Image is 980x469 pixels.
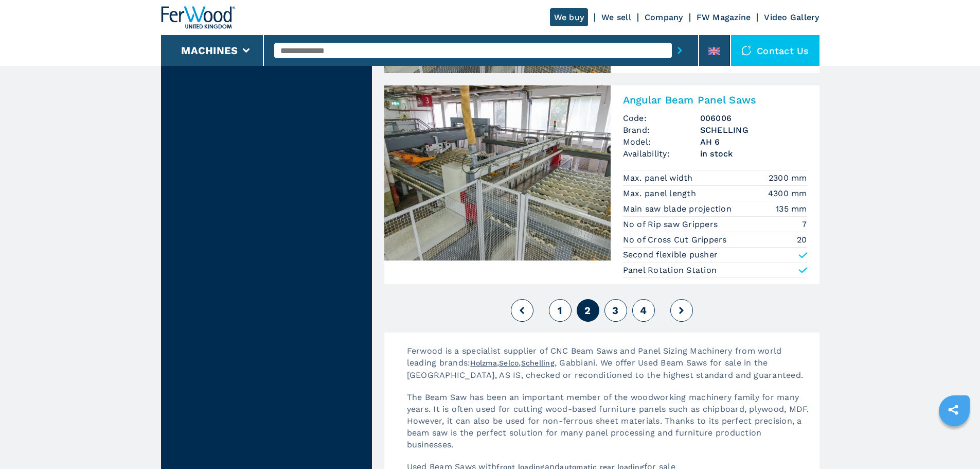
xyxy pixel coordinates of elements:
p: Second flexible pusher [623,249,718,260]
button: submit-button [672,39,688,62]
h3: 006006 [700,112,807,124]
h3: SCHELLING [700,124,807,136]
p: The Beam Saw has been an important member of the woodworking machinery family for many years. It ... [397,391,819,461]
a: We sell [601,12,631,22]
p: No of Rip saw Grippers [623,219,721,230]
span: Code: [623,112,700,124]
img: Contact us [741,45,752,56]
em: 20 [797,234,807,246]
p: Panel Rotation Station [623,265,717,276]
button: 4 [632,299,655,322]
iframe: Chat [936,423,972,461]
a: sharethis [940,397,966,423]
h2: Angular Beam Panel Saws [623,94,807,106]
button: Machines [181,44,238,57]
p: Max. panel length [623,188,699,199]
a: Schelling [521,359,555,367]
button: 1 [549,299,572,322]
h3: AH 6 [700,136,807,148]
a: Angular Beam Panel Saws SCHELLING AH 6Angular Beam Panel SawsCode:006006Brand:SCHELLINGModel:AH 6... [384,85,819,284]
a: Holzma [470,359,497,367]
span: Brand: [623,124,700,136]
a: Video Gallery [764,12,819,22]
p: Max. panel width [623,172,696,184]
span: 3 [612,304,618,317]
span: Availability: [623,148,700,160]
em: 7 [802,218,807,230]
p: Main saw blade projection [623,203,735,215]
a: We buy [550,8,589,26]
p: Ferwood is a specialist supplier of CNC Beam Saws and Panel Sizing Machinery from world leading b... [397,345,819,391]
button: 2 [577,299,599,322]
span: 1 [558,304,562,317]
span: 2 [584,304,591,317]
em: 135 mm [776,203,807,215]
div: Contact us [731,35,819,66]
a: Company [645,12,683,22]
em: 4300 mm [768,187,807,199]
a: FW Magazine [697,12,751,22]
img: Angular Beam Panel Saws SCHELLING AH 6 [384,85,611,260]
span: in stock [700,148,807,160]
img: Ferwood [161,6,235,29]
em: 2300 mm [769,172,807,184]
span: Model: [623,136,700,148]
button: 3 [604,299,627,322]
span: 4 [640,304,647,317]
p: No of Cross Cut Grippers [623,234,729,246]
a: Selco [499,359,519,367]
